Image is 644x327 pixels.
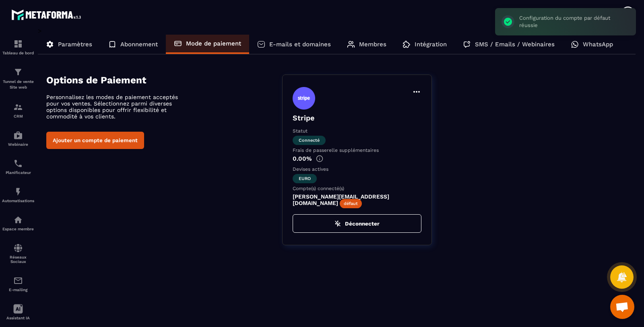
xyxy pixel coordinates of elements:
[2,153,34,181] a: schedulerschedulerPlanificateur
[46,94,187,120] p: Personnalisez les modes de paiement acceptés pour vos ventes. Sélectionnez parmi diverses options...
[13,130,23,140] img: automations
[2,33,34,61] a: formationformationTableau de bord
[2,255,34,264] p: Réseaux Sociaux
[334,220,341,227] img: zap-off.84e09383.svg
[610,295,634,319] div: Ouvrir le chat
[13,243,23,253] img: social-network
[2,51,34,55] p: Tableau de bord
[2,209,34,237] a: automationsautomationsEspace membre
[46,132,144,149] button: Ajouter un compte de paiement
[186,40,241,47] p: Mode de paiement
[316,155,323,162] img: info-gr.5499bf25.svg
[13,39,23,49] img: formation
[2,124,34,153] a: automationsautomationsWebinaire
[293,193,421,206] p: [PERSON_NAME][EMAIL_ADDRESS][DOMAIN_NAME]
[13,276,23,286] img: email
[293,147,421,153] p: Frais de passerelle supplémentaires
[475,41,555,48] p: SMS / Emails / Webinaires
[13,159,23,168] img: scheduler
[2,199,34,203] p: Automatisations
[293,214,421,233] button: Déconnecter
[13,187,23,197] img: automations
[13,102,23,112] img: formation
[2,237,34,270] a: social-networksocial-networkRéseaux Sociaux
[293,87,315,110] img: stripe.9bed737a.svg
[293,114,421,122] p: Stripe
[13,67,23,77] img: formation
[2,270,34,298] a: emailemailE-mailing
[2,96,34,124] a: formationformationCRM
[2,142,34,147] p: Webinaire
[13,215,23,225] img: automations
[2,181,34,209] a: automationsautomationsAutomatisations
[293,186,421,191] p: Compte(s) connecté(s)
[11,7,84,22] img: logo
[293,166,421,172] p: Devises actives
[293,174,317,183] span: euro
[359,41,386,48] p: Membres
[415,41,447,48] p: Intégration
[2,227,34,231] p: Espace membre
[58,41,92,48] p: Paramètres
[2,288,34,292] p: E-mailing
[293,155,421,162] p: 0.00%
[46,75,282,86] h4: Options de Paiement
[2,114,34,118] p: CRM
[583,41,613,48] p: WhatsApp
[2,79,34,90] p: Tunnel de vente Site web
[269,41,331,48] p: E-mails et domaines
[2,61,34,96] a: formationformationTunnel de vente Site web
[2,298,34,326] a: Assistant IA
[38,27,636,257] div: >
[340,199,362,208] span: défaut
[293,136,326,145] span: Connecté
[2,316,34,320] p: Assistant IA
[293,128,421,134] p: Statut
[120,41,158,48] p: Abonnement
[2,170,34,175] p: Planificateur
